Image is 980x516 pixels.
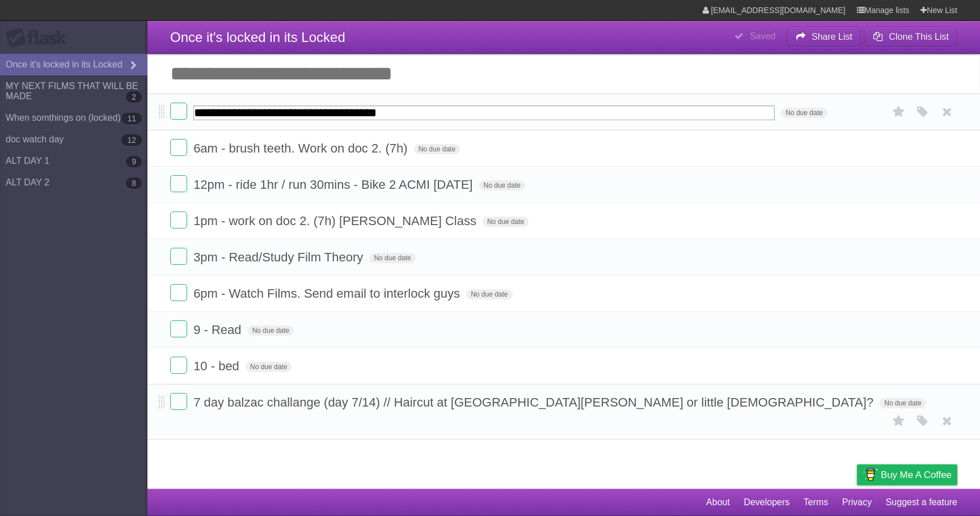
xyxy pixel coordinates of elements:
[193,286,463,301] span: 6pm - Watch Films. Send email to interlock guys
[121,134,142,146] b: 12
[170,29,345,45] span: Once it's locked in its Locked
[706,492,730,513] a: About
[170,284,187,301] label: Done
[466,289,512,299] span: No due date
[864,27,957,47] button: Clone This List
[842,492,872,513] a: Privacy
[886,492,957,513] a: Suggest a feature
[193,214,479,228] span: 1pm - work on doc 2. (7h) [PERSON_NAME] Class
[479,180,525,191] span: No due date
[193,323,244,337] span: 9 - Read
[126,156,142,167] b: 9
[126,177,142,189] b: 8
[170,175,187,192] label: Done
[170,212,187,229] label: Done
[744,492,789,513] a: Developers
[857,464,957,485] a: Buy me a coffee
[126,91,142,103] b: 2
[483,217,529,227] span: No due date
[804,492,829,513] a: Terms
[170,357,187,374] label: Done
[170,248,187,265] label: Done
[170,139,187,156] label: Done
[750,31,775,41] b: Saved
[888,103,910,121] label: Star task
[781,108,827,118] span: No due date
[888,412,910,430] label: Star task
[193,359,242,373] span: 10 - bed
[193,177,475,192] span: 12pm - ride 1hr / run 30mins - Bike 2 ACMI [DATE]
[121,113,142,124] b: 11
[414,144,460,154] span: No due date
[787,27,861,47] button: Share List
[863,465,878,484] img: Buy me a coffee
[193,395,876,409] span: 7 day balzac challange (day 7/14) // Haircut at [GEOGRAPHIC_DATA][PERSON_NAME] or little [DEMOGRA...
[881,465,952,485] span: Buy me a coffee
[170,320,187,337] label: Done
[193,250,366,264] span: 3pm - Read/Study Film Theory
[369,253,415,263] span: No due date
[880,398,926,408] span: No due date
[193,141,410,155] span: 6am - brush teeth. Work on doc 2. (7h)
[889,32,949,41] b: Clone This List
[246,362,292,372] span: No due date
[170,103,187,120] label: Done
[248,325,294,336] span: No due date
[6,28,74,48] div: Flask
[812,32,852,41] b: Share List
[170,393,187,410] label: Done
